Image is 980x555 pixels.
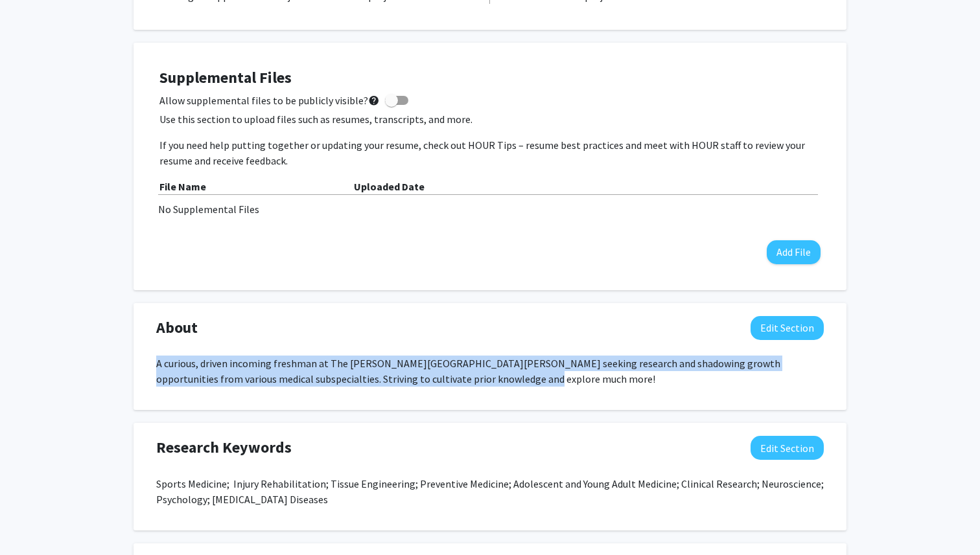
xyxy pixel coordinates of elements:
span: About [156,316,198,339]
b: File Name [159,180,206,193]
b: Uploaded Date [354,180,425,193]
span: Research Keywords [156,436,292,459]
p: A curious, driven incoming freshman at The [PERSON_NAME][GEOGRAPHIC_DATA][PERSON_NAME] seeking re... [156,356,824,387]
span: Allow supplemental files to be publicly visible? [159,93,380,108]
p: Sports Medicine; Injury Rehabilitation; Tissue Engineering; Preventive Medicine; Adolescent and Y... [156,476,824,507]
div: No Supplemental Files [158,201,822,217]
mat-icon: help [368,93,380,108]
button: Edit Research Keywords [751,436,824,460]
h4: Supplemental Files [159,69,821,87]
p: If you need help putting together or updating your resume, check out HOUR Tips – resume best prac... [159,137,821,168]
button: Add File [767,240,821,264]
iframe: Chat [10,497,55,545]
button: Edit About [751,316,824,340]
p: Use this section to upload files such as resumes, transcripts, and more. [159,111,821,127]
